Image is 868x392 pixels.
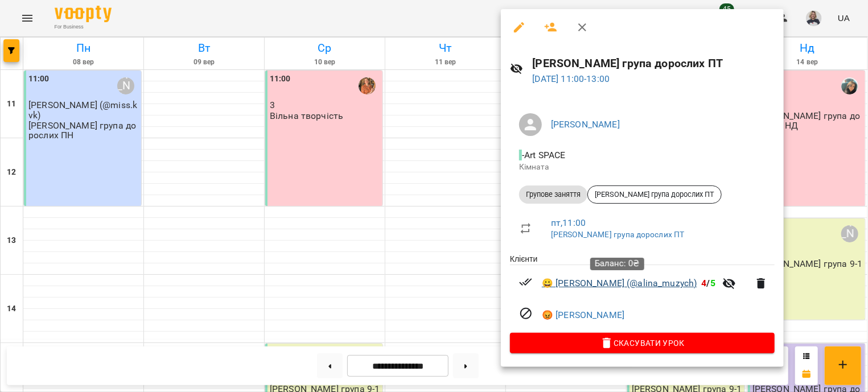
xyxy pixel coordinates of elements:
[519,336,766,350] span: Скасувати Урок
[542,277,697,290] a: 😀 [PERSON_NAME] (@alina_muzych)
[510,253,775,333] ul: Клієнти
[702,278,707,288] span: 4
[595,258,640,269] span: Баланс: 0₴
[551,217,586,228] a: пт , 11:00
[587,185,722,204] div: [PERSON_NAME] група дорослих ПТ
[510,333,775,353] button: Скасувати Урок
[551,230,685,239] a: [PERSON_NAME] група дорослих ПТ
[551,119,620,130] a: [PERSON_NAME]
[533,55,775,72] h6: [PERSON_NAME] група дорослих ПТ
[519,150,568,160] span: - Art SPACE
[710,278,715,288] span: 5
[519,307,533,320] svg: Візит скасовано
[533,73,610,84] a: [DATE] 11:00-13:00
[519,189,587,200] span: Групове заняття
[588,189,721,200] span: [PERSON_NAME] група дорослих ПТ
[702,278,715,288] b: /
[519,162,766,173] p: Кімната
[519,275,533,289] svg: Візит сплачено
[542,308,624,322] a: 😡 [PERSON_NAME]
